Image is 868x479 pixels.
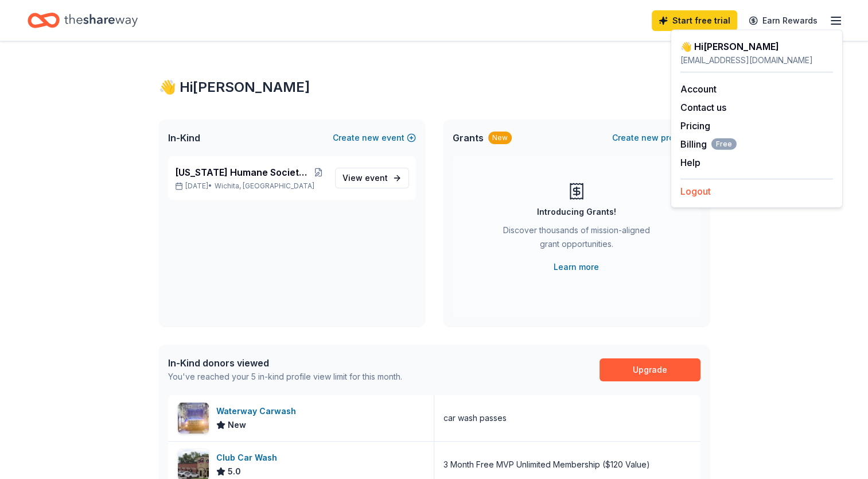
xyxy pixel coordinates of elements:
span: Wichita, [GEOGRAPHIC_DATA] [215,181,314,191]
button: Contact us [680,101,726,114]
span: New [228,418,246,432]
div: In-Kind donors viewed [168,356,402,370]
span: In-Kind [168,131,200,145]
a: Pricing [680,120,710,132]
span: event [365,173,388,183]
div: Club Car Wash [216,451,282,465]
span: Billing [680,137,737,151]
div: 👋 Hi [PERSON_NAME] [159,78,710,96]
div: New [488,132,512,144]
span: View [342,171,388,185]
button: BillingFree [680,137,737,151]
span: Grants [453,131,484,145]
span: new [641,131,659,145]
span: new [362,131,379,145]
div: Discover thousands of mission-aligned grant opportunities. [499,223,655,256]
a: View event [335,168,409,188]
a: Learn more [554,260,599,274]
p: [DATE] • [175,181,326,191]
a: Upgrade [600,358,700,381]
button: Help [680,156,700,169]
button: Logout [680,184,711,198]
div: You've reached your 5 in-kind profile view limit for this month. [168,370,402,384]
div: 👋 Hi [PERSON_NAME] [680,40,833,53]
a: Home [28,7,138,34]
div: Introducing Grants! [537,205,616,219]
div: car wash passes [443,411,507,425]
div: 3 Month Free MVP Unlimited Membership ($120 Value) [443,458,650,472]
a: Account [680,83,717,95]
a: Start free trial [652,10,737,31]
div: [EMAIL_ADDRESS][DOMAIN_NAME] [680,53,833,67]
span: Free [711,138,737,150]
button: Createnewproject [612,131,700,145]
button: Createnewevent [333,131,416,145]
span: [US_STATE] Humane Society Festival “Woofstock” [175,165,312,179]
img: Image for Waterway Carwash [178,403,209,434]
div: Waterway Carwash [216,404,301,418]
span: 5.0 [228,465,241,478]
a: Earn Rewards [742,10,824,31]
